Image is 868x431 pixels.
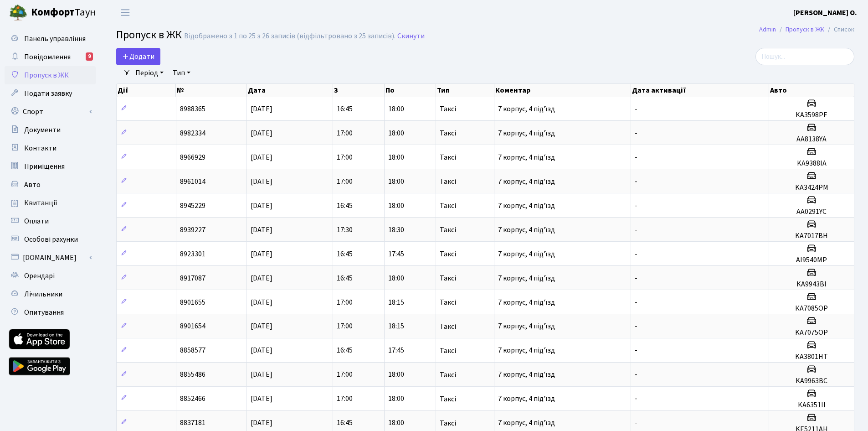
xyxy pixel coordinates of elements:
span: 18:00 [388,152,404,162]
span: 18:15 [388,297,404,307]
span: Таксі [440,130,456,137]
th: № [176,84,247,97]
span: 8837181 [180,418,205,428]
h5: KA9943BI [773,280,850,289]
span: 18:15 [388,322,404,332]
span: [DATE] [251,297,272,307]
th: Дії [117,84,176,97]
span: 17:00 [337,152,353,162]
span: 8982334 [180,128,205,138]
a: Квитанції [5,194,96,212]
span: 16:45 [337,346,353,356]
a: Панель управління [5,30,96,48]
span: Пропуск в ЖК [24,70,69,80]
span: 18:00 [388,370,404,380]
b: Комфорт [31,5,75,20]
a: Тип [169,65,194,81]
input: Пошук... [755,48,854,65]
h5: KA6351II [773,401,850,410]
span: 18:00 [388,128,404,138]
span: Таксі [440,202,456,209]
span: - [635,249,637,259]
span: Таксі [440,299,456,306]
span: 7 корпус, 4 під'їзд [498,201,555,211]
span: 7 корпус, 4 під'їзд [498,104,555,114]
span: Додати [122,52,154,62]
h5: KA3801HT [773,353,850,361]
span: [DATE] [251,201,272,211]
span: 16:45 [337,201,353,211]
span: 18:00 [388,104,404,114]
span: 8855486 [180,370,205,380]
a: [PERSON_NAME] О. [793,7,857,18]
span: 17:45 [388,346,404,356]
span: Таксі [440,371,456,379]
div: Відображено з 1 по 25 з 26 записів (відфільтровано з 25 записів). [184,32,395,41]
span: 17:00 [337,297,353,307]
span: - [635,394,637,404]
button: Переключити навігацію [114,5,137,20]
th: Дата [247,84,334,97]
span: 17:30 [337,225,353,235]
span: [DATE] [251,273,272,283]
span: [DATE] [251,152,272,162]
span: 7 корпус, 4 під'їзд [498,346,555,356]
span: 7 корпус, 4 під'їзд [498,177,555,187]
span: 8917087 [180,273,205,283]
span: 8901655 [180,297,205,307]
th: Дата активації [631,84,769,97]
a: Орендарі [5,267,96,285]
h5: AA0291YC [773,208,850,216]
span: - [635,177,637,187]
span: 8961014 [180,177,205,187]
span: 18:00 [388,201,404,211]
th: З [333,84,385,97]
b: [PERSON_NAME] О. [793,8,857,18]
span: - [635,322,637,332]
span: - [635,152,637,162]
span: 17:45 [388,249,404,259]
h5: KA7075OP [773,328,850,337]
span: [DATE] [251,249,272,259]
span: - [635,297,637,307]
a: Повідомлення9 [5,48,96,66]
a: Документи [5,121,96,139]
span: Контакти [24,143,56,153]
span: 8852466 [180,394,205,404]
h5: AI9540MP [773,256,850,265]
span: 7 корпус, 4 під'їзд [498,370,555,380]
span: 7 корпус, 4 під'їзд [498,249,555,259]
a: Період [132,65,167,81]
a: Пропуск в ЖК [5,66,96,84]
span: Панель управління [24,34,86,44]
a: Admin [759,25,776,34]
span: 7 корпус, 4 під'їзд [498,152,555,162]
span: 17:00 [337,177,353,187]
h5: KA7017BH [773,232,850,240]
span: 7 корпус, 4 під'їзд [498,225,555,235]
span: Таксі [440,250,456,258]
span: 8923301 [180,249,205,259]
span: 17:00 [337,370,353,380]
span: Таксі [440,420,456,427]
span: [DATE] [251,225,272,235]
span: - [635,128,637,138]
span: [DATE] [251,418,272,428]
span: - [635,418,637,428]
a: Пропуск в ЖК [786,25,824,34]
span: Квитанції [24,198,57,208]
span: [DATE] [251,346,272,356]
h5: KA9963BC [773,377,850,385]
span: [DATE] [251,128,272,138]
span: Таксі [440,178,456,185]
span: [DATE] [251,177,272,187]
a: Авто [5,176,96,194]
span: Таксі [440,347,456,354]
a: Оплати [5,212,96,230]
span: Оплати [24,216,49,226]
span: 8901654 [180,322,205,332]
a: Особові рахунки [5,230,96,249]
span: Документи [24,125,61,135]
a: Лічильники [5,285,96,303]
span: Таксі [440,323,456,330]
